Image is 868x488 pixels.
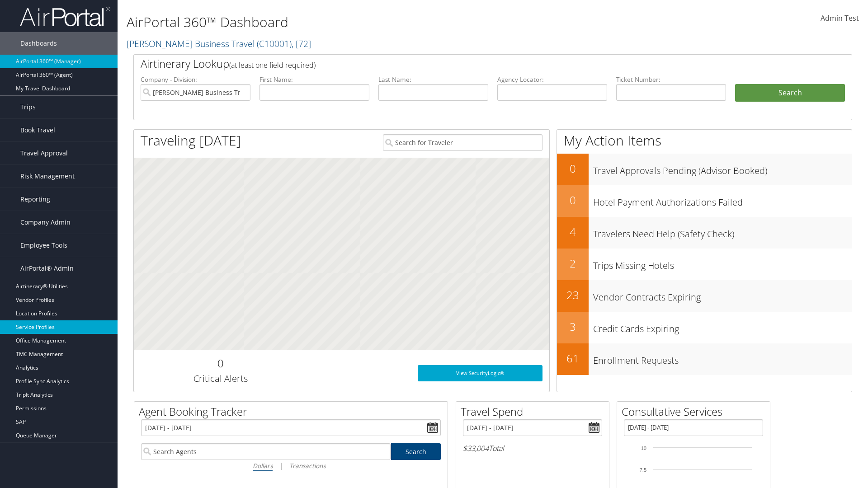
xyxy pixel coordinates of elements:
span: Company Admin [20,211,71,234]
h2: 3 [557,319,589,334]
h2: Travel Spend [461,404,609,419]
h6: Total [463,443,602,453]
a: 3Credit Cards Expiring [557,312,852,343]
a: 23Vendor Contracts Expiring [557,280,852,312]
a: 4Travelers Need Help (Safety Check) [557,217,852,249]
h3: Critical Alerts [141,372,300,385]
span: Admin Test [821,13,859,23]
h2: 23 [557,287,589,303]
h2: 0 [557,161,589,176]
span: Trips [20,96,36,118]
h1: Traveling [DATE] [141,131,241,150]
a: View SecurityLogic® [418,365,542,381]
i: Transactions [289,461,325,470]
label: Ticket Number: [616,75,726,84]
h1: AirPortal 360™ Dashboard [127,13,615,32]
h3: Travelers Need Help (Safety Check) [593,223,852,240]
h1: My Action Items [557,131,852,150]
h3: Hotel Payment Authorizations Failed [593,192,852,209]
span: Book Travel [20,119,55,141]
span: ( C10001 ) [257,38,292,50]
h2: 4 [557,224,589,239]
span: Reporting [20,188,50,211]
a: Search [391,443,441,460]
h3: Trips Missing Hotels [593,255,852,272]
tspan: 10 [641,446,646,451]
span: Employee Tools [20,234,67,257]
label: Last Name: [378,75,488,84]
label: Agency Locator: [497,75,607,84]
h2: Agent Booking Tracker [139,404,448,419]
span: Dashboards [20,32,57,55]
span: Risk Management [20,165,75,188]
h3: Travel Approvals Pending (Advisor Booked) [593,160,852,177]
h2: 61 [557,351,589,366]
a: 61Enrollment Requests [557,343,852,375]
h2: Consultative Services [622,404,770,419]
label: Company - Division: [141,75,250,84]
button: Search [735,84,845,102]
h2: 2 [557,256,589,271]
label: First Name: [259,75,369,84]
h2: Airtinerary Lookup [141,56,785,71]
i: Dollars [253,461,273,470]
span: Travel Approval [20,142,68,164]
div: | [141,460,441,471]
span: (at least one field required) [229,60,316,70]
h3: Credit Cards Expiring [593,318,852,335]
a: Admin Test [821,5,859,33]
h2: 0 [557,192,589,208]
input: Search for Traveler [383,134,542,151]
a: 0Hotel Payment Authorizations Failed [557,185,852,217]
img: airportal-logo.png [20,6,110,27]
h3: Enrollment Requests [593,350,852,367]
span: AirPortal® Admin [20,257,74,280]
tspan: 7.5 [640,467,646,473]
span: $33,004 [463,443,489,453]
a: [PERSON_NAME] Business Travel [127,38,311,50]
input: Search Agents [141,443,391,460]
a: 2Trips Missing Hotels [557,249,852,280]
h2: 0 [141,356,300,371]
a: 0Travel Approvals Pending (Advisor Booked) [557,154,852,185]
span: , [ 72 ] [292,38,311,50]
h3: Vendor Contracts Expiring [593,286,852,304]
